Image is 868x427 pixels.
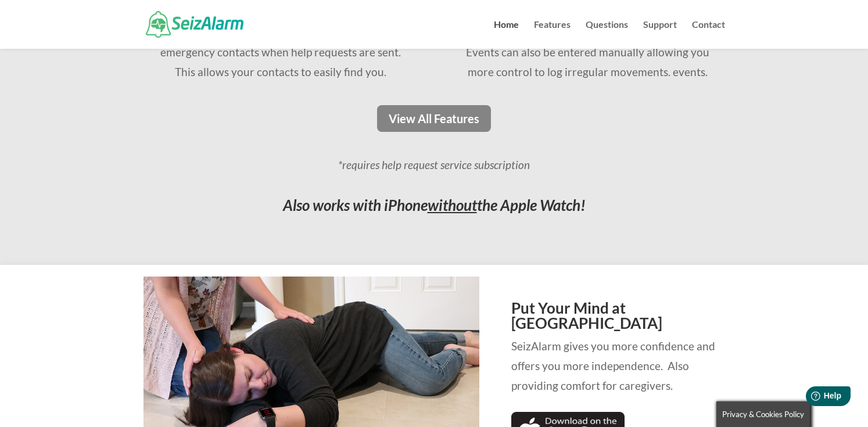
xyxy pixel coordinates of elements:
[428,196,477,214] span: without
[722,410,804,419] span: Privacy & Cookies Policy
[765,382,855,414] iframe: Help widget launcher
[156,23,405,82] div: Your location is captured and sent to your emergency contacts when help requests are sent. This a...
[283,196,586,214] em: Also works with iPhone the Apple Watch!
[511,300,724,336] h2: Put Your Mind at [GEOGRAPHIC_DATA]
[511,336,724,396] p: SeizAlarm gives you more confidence and offers you more independence. Also providing comfort for ...
[338,158,530,171] em: *requires help request service subscription
[146,11,244,37] img: SeizAlarm
[494,20,519,49] a: Home
[586,20,628,49] a: Questions
[534,20,571,49] a: Features
[643,20,677,49] a: Support
[463,23,712,82] p: Logs are kept of all requests for your records. Events can also be entered manually allowing you ...
[377,105,491,132] a: View All Features
[692,20,725,49] a: Contact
